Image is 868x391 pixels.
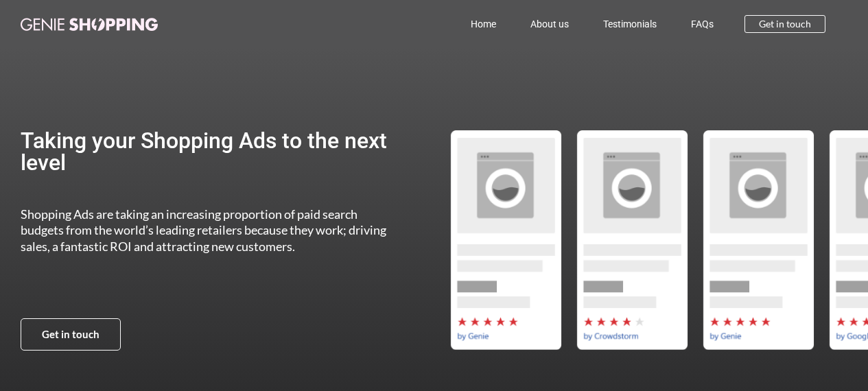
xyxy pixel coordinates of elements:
div: 3 / 5 [695,130,821,350]
div: by-genie [443,130,569,350]
span: Get in touch [759,19,811,29]
a: FAQs [674,8,731,40]
div: by-genie [695,130,821,350]
div: 1 / 5 [443,130,569,350]
span: Shopping Ads are taking an increasing proportion of paid search budgets from the world’s leading ... [21,206,386,254]
div: 2 / 5 [569,130,695,350]
a: Testimonials [586,8,674,40]
img: genie-shopping-logo [21,18,158,31]
nav: Menu [215,8,730,40]
span: Get in touch [42,329,99,340]
div: by-crowdstorm [569,130,695,350]
a: Home [454,8,513,40]
a: Get in touch [21,318,121,351]
a: About us [513,8,586,40]
a: Get in touch [744,15,825,33]
h2: Taking your Shopping Ads to the next level [21,130,395,174]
